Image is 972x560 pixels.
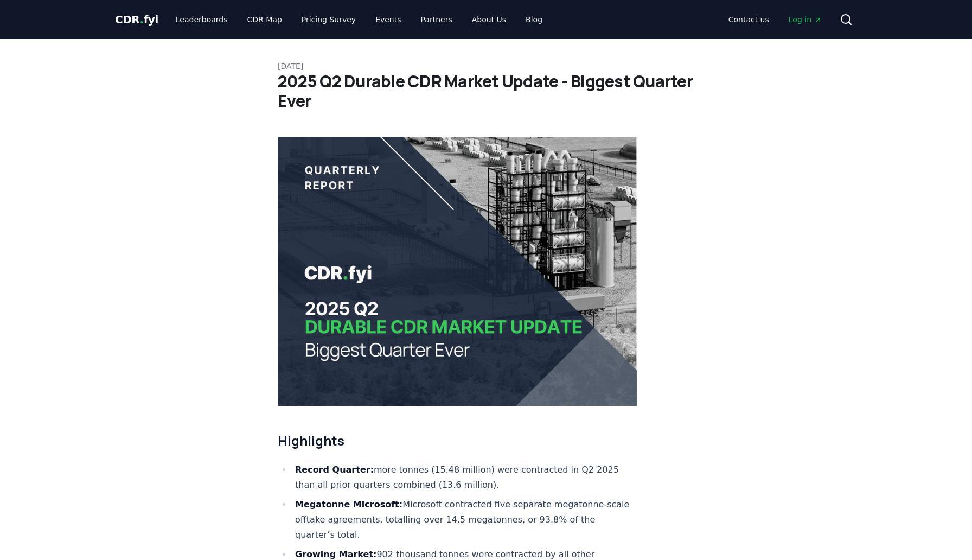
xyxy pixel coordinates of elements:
[167,10,551,29] nav: Main
[278,137,637,406] img: blog post image
[720,10,778,29] a: Contact us
[780,10,831,29] a: Log in
[789,14,822,25] span: Log in
[278,61,694,72] p: [DATE]
[720,10,831,29] nav: Main
[292,462,637,493] li: more tonnes (15.48 million) were contracted in Q2 2025 than all prior quarters combined (13.6 mil...
[295,499,402,510] strong: Megatonne Microsoft:
[295,549,376,559] strong: Growing Market:
[115,12,158,27] a: CDR.fyi
[293,10,364,29] a: Pricing Survey
[367,10,410,29] a: Events
[292,497,637,543] li: Microsoft contracted five separate megatonne-scale offtake agreements, totalling over 14.5 megato...
[167,10,236,29] a: Leaderboards
[140,13,144,26] span: .
[517,10,551,29] a: Blog
[278,72,694,111] h1: 2025 Q2 Durable CDR Market Update - Biggest Quarter Ever
[463,10,515,29] a: About Us
[295,464,374,475] strong: Record Quarter:
[278,432,637,449] h2: Highlights
[412,10,461,29] a: Partners
[115,13,158,26] span: CDR fyi
[239,10,291,29] a: CDR Map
